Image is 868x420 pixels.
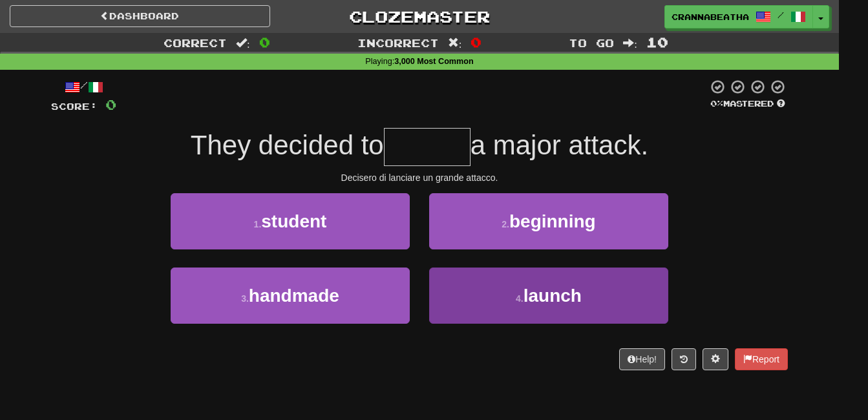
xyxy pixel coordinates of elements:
[290,5,550,28] a: Clozemaster
[241,293,249,304] small: 3 .
[646,34,668,50] span: 10
[429,268,668,324] button: 4.launch
[51,101,98,112] span: Score:
[708,98,788,110] div: Mastered
[448,37,462,48] span: :
[394,57,473,66] strong: 3,000 Most Common
[524,286,582,306] span: launch
[623,37,637,48] span: :
[509,211,596,231] span: beginning
[191,130,384,160] span: They decided to
[778,10,784,19] span: /
[710,98,723,109] span: 0 %
[171,268,410,324] button: 3.handmade
[429,193,668,249] button: 2.beginning
[672,11,749,23] span: crannabeatha
[164,36,227,49] span: Correct
[516,293,524,304] small: 4 .
[672,348,696,370] button: Round history (alt+y)
[569,36,614,49] span: To go
[259,34,270,50] span: 0
[471,130,648,160] span: a major attack.
[261,211,326,231] span: student
[51,79,116,95] div: /
[357,36,439,49] span: Incorrect
[502,219,509,229] small: 2 .
[236,37,250,48] span: :
[254,219,262,229] small: 1 .
[10,5,270,27] a: Dashboard
[735,348,788,370] button: Report
[249,286,339,306] span: handmade
[664,5,813,28] a: crannabeatha /
[619,348,665,370] button: Help!
[51,171,788,184] div: Decisero di lanciare un grande attacco.
[471,34,482,50] span: 0
[105,96,116,112] span: 0
[171,193,410,249] button: 1.student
